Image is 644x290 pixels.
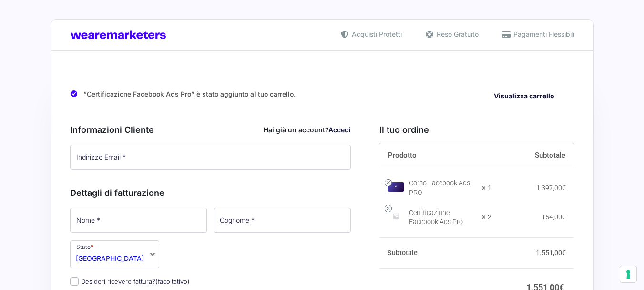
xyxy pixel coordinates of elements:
[349,29,402,39] span: Acquisti Protetti
[434,29,479,39] span: Reso Gratuito
[76,253,144,263] span: Italia
[155,278,190,285] span: (facoltativo)
[70,82,574,107] div: “Certificazione Facebook Ads Pro” è stato aggiunto al tuo carrello.
[562,213,566,221] span: €
[70,278,190,285] label: Desideri ricevere fattura?
[264,125,351,135] div: Hai già un account?
[562,184,566,192] span: €
[542,213,566,221] bdi: 154,00
[70,123,351,136] h3: Informazioni Cliente
[70,240,159,268] span: Stato
[70,277,79,286] input: Desideri ricevere fattura?(facoltativo)
[379,143,491,168] th: Prodotto
[536,249,566,257] bdi: 1.551,00
[388,208,404,225] img: Segnaposto
[487,89,561,104] a: Visualizza carrello
[536,184,566,192] bdi: 1.397,00
[482,213,491,222] strong: × 2
[482,183,491,193] strong: × 1
[328,126,351,134] a: Accedi
[491,143,574,168] th: Subtotale
[70,186,351,199] h3: Dettagli di fatturazione
[409,208,476,227] div: Certificazione Facebook Ads Pro
[379,123,574,136] h3: Il tuo ordine
[620,266,636,282] button: Le tue preferenze relative al consenso per le tecnologie di tracciamento
[70,208,207,233] input: Nome *
[511,29,574,39] span: Pagamenti Flessibili
[562,249,566,257] span: €
[388,182,404,192] img: Corso Facebook Ads PRO
[379,238,491,269] th: Subtotale
[214,208,351,233] input: Cognome *
[409,179,476,198] div: Corso Facebook Ads PRO
[70,145,351,170] input: Indirizzo Email *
